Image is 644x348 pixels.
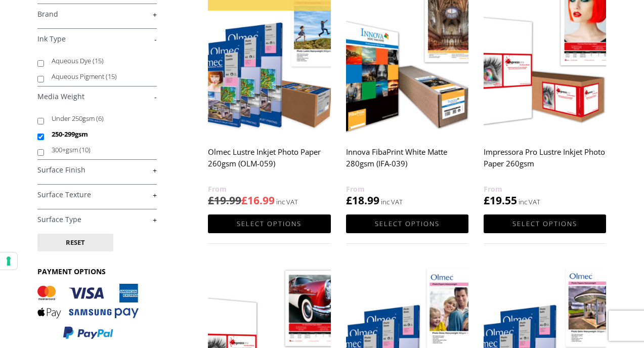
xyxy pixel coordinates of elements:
a: Select options for “Olmec Lustre Inkjet Photo Paper 260gsm (OLM-059)” [208,214,330,233]
h4: Surface Texture [37,184,157,204]
span: £ [241,193,247,207]
h4: Surface Finish [37,159,157,180]
label: Under 250gsm [52,111,147,126]
h3: PAYMENT OPTIONS [37,267,157,276]
span: (6) [96,114,104,123]
button: Reset [37,234,113,251]
a: Select options for “Impressora Pro Lustre Inkjet Photo Paper 260gsm” [484,214,606,233]
label: 300+gsm [52,142,147,158]
h4: Ink Type [37,28,157,49]
h4: Surface Type [37,209,157,229]
a: - [37,92,157,102]
span: £ [346,193,352,207]
bdi: 19.55 [484,193,517,207]
span: (15) [93,56,104,65]
label: Aqueous Dye [52,53,147,69]
span: £ [484,193,490,207]
a: + [37,190,157,200]
span: (15) [106,72,117,81]
span: (10) [79,145,91,154]
a: + [37,215,157,225]
a: Select options for “Innova FibaPrint White Matte 280gsm (IFA-039)” [346,214,468,233]
a: - [37,34,157,44]
h2: Olmec Lustre Inkjet Photo Paper 260gsm (OLM-059) [208,143,330,183]
h4: Brand [37,4,157,24]
bdi: 16.99 [241,193,275,207]
h2: Impressora Pro Lustre Inkjet Photo Paper 260gsm [484,143,606,183]
h2: Innova FibaPrint White Matte 280gsm (IFA-039) [346,143,468,183]
h4: Media Weight [37,86,157,106]
label: 250-299gsm [52,126,147,142]
bdi: 19.99 [208,193,241,207]
a: + [37,10,157,19]
span: £ [208,193,214,207]
bdi: 18.99 [346,193,379,207]
img: PAYMENT OPTIONS [37,284,139,340]
a: + [37,165,157,175]
label: Aqueous Pigment [52,69,147,84]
